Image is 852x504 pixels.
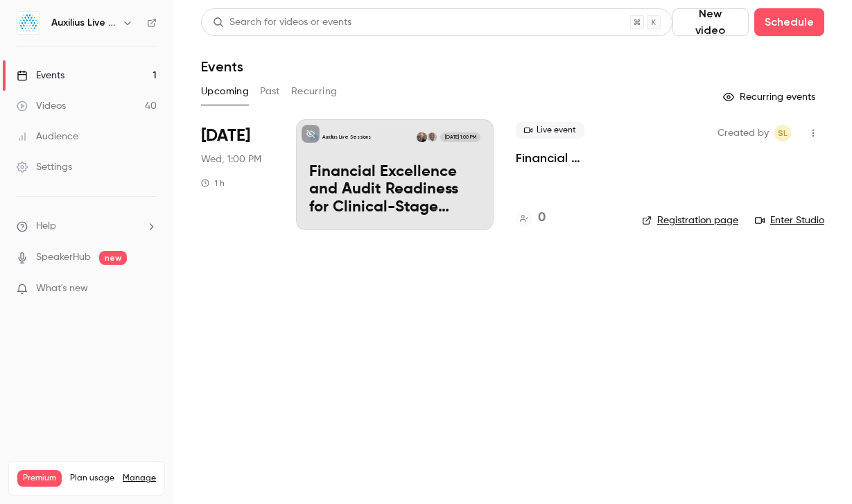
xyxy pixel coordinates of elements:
a: Registration page [642,214,738,227]
button: New video [672,8,749,36]
span: Plan usage [70,473,114,484]
span: [DATE] 1:00 PM [440,132,480,142]
h1: Events [201,58,243,75]
a: 0 [516,209,546,227]
h6: Auxilius Live Sessions [51,16,116,30]
span: Created by [718,125,769,141]
button: Schedule [754,8,824,36]
span: Wed, 1:00 PM [201,153,261,166]
button: Upcoming [201,80,249,103]
li: help-dropdown-opener [17,219,157,234]
span: new [99,251,127,265]
div: 1 h [201,177,225,189]
span: Sharon Langan [774,125,791,141]
div: Search for videos or events [213,15,351,30]
span: What's new [36,281,88,296]
span: Help [36,219,56,234]
div: Events [17,69,64,82]
span: [DATE] [201,125,250,147]
p: Financial Excellence and Audit Readiness for Clinical-Stage Biopharma [309,164,480,217]
img: Erin Warner Guill [417,132,426,142]
h4: 0 [538,209,546,227]
div: Oct 29 Wed, 1:00 PM (America/New York) [201,119,274,230]
div: Settings [17,160,72,174]
img: Ousmane Caba [427,132,437,142]
span: Live event [516,122,584,139]
button: Recurring [291,80,338,103]
a: SpeakerHub [36,250,91,265]
a: Financial Excellence and Audit Readiness for Clinical-Stage Biopharma [516,150,620,166]
a: Manage [123,473,156,484]
span: SL [778,125,788,141]
div: Videos [17,99,66,113]
button: Recurring events [717,86,824,108]
img: Auxilius Live Sessions [17,12,40,34]
a: Financial Excellence and Audit Readiness for Clinical-Stage Biopharma Auxilius Live SessionsOusma... [296,119,494,230]
span: Premium [17,470,62,487]
a: Enter Studio [755,214,824,227]
p: Auxilius Live Sessions [322,134,371,141]
div: Audience [17,130,78,144]
button: Past [260,80,280,103]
